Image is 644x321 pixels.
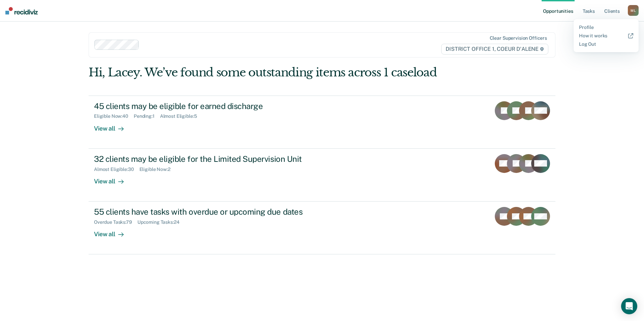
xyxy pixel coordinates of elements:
div: 55 clients have tasks with overdue or upcoming due dates [94,207,330,217]
a: Profile [579,25,633,30]
div: Overdue Tasks : 79 [94,219,137,225]
div: Clear supervision officers [490,35,547,41]
div: Eligible Now : 2 [139,167,176,172]
a: 45 clients may be eligible for earned dischargeEligible Now:40Pending:1Almost Eligible:5View all [89,96,555,149]
div: View all [94,172,132,185]
div: 32 clients may be eligible for the Limited Supervision Unit [94,154,330,164]
div: Upcoming Tasks : 24 [137,219,185,225]
div: Open Intercom Messenger [621,298,637,314]
div: View all [94,225,132,238]
a: 55 clients have tasks with overdue or upcoming due datesOverdue Tasks:79Upcoming Tasks:24View all [89,202,555,254]
div: 45 clients may be eligible for earned discharge [94,101,330,111]
div: Pending : 1 [134,113,160,119]
img: Recidiviz [5,7,38,14]
a: 32 clients may be eligible for the Limited Supervision UnitAlmost Eligible:30Eligible Now:2View all [89,149,555,202]
span: DISTRICT OFFICE 1, COEUR D'ALENE [441,44,548,55]
div: Almost Eligible : 5 [160,113,202,119]
div: Almost Eligible : 30 [94,167,139,172]
div: View all [94,119,132,132]
button: ML [628,5,639,16]
a: Log Out [579,41,633,47]
div: M L [628,5,639,16]
div: Eligible Now : 40 [94,113,134,119]
div: Hi, Lacey. We’ve found some outstanding items across 1 caseload [89,66,462,79]
a: How it works [579,33,633,39]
